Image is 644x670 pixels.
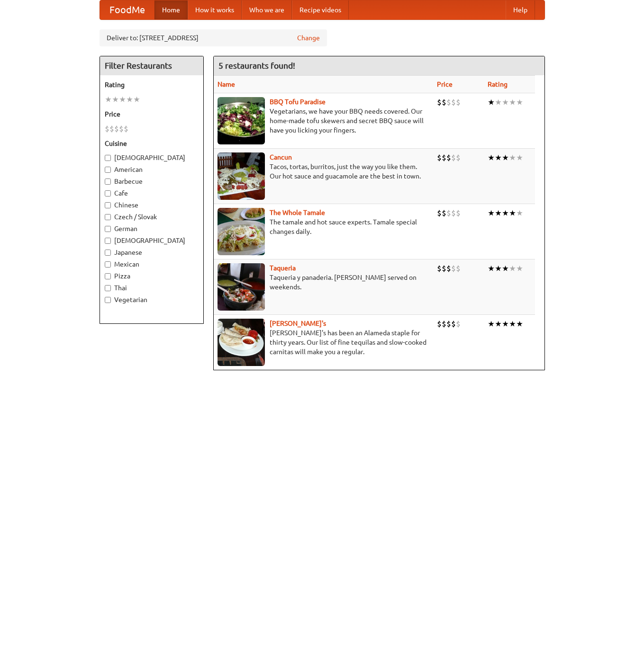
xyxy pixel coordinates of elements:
li: ★ [509,319,516,329]
a: Change [297,33,320,43]
li: $ [446,263,451,274]
h5: Price [105,109,199,119]
h4: Filter Restaurants [100,56,203,75]
img: tofuparadise.jpg [218,97,265,144]
li: ★ [509,263,516,274]
li: ★ [502,263,509,274]
li: $ [437,263,442,274]
li: ★ [112,94,119,105]
li: ★ [502,319,509,329]
li: $ [451,263,456,274]
label: German [105,224,199,233]
li: $ [456,263,461,274]
li: ★ [502,152,509,163]
li: $ [451,97,456,107]
input: [DEMOGRAPHIC_DATA] [105,238,111,244]
label: Czech / Slovak [105,212,199,222]
li: ★ [502,97,509,107]
a: Name [218,80,235,88]
a: Help [506,0,535,19]
label: Japanese [105,248,199,257]
li: $ [437,97,442,107]
li: ★ [119,94,126,105]
li: ★ [105,94,112,105]
label: Chinese [105,200,199,210]
img: wholetamale.jpg [218,208,265,255]
label: [DEMOGRAPHIC_DATA] [105,236,199,245]
li: ★ [488,97,495,107]
a: Home [154,0,188,19]
li: ★ [509,152,516,163]
a: FoodMe [100,0,154,19]
li: ★ [126,94,133,105]
li: ★ [509,97,516,107]
input: Chinese [105,202,111,208]
li: ★ [516,152,523,163]
li: ★ [495,208,502,218]
img: pedros.jpg [218,319,265,366]
input: Cafe [105,190,111,197]
li: $ [456,152,461,163]
li: ★ [502,208,509,218]
li: ★ [133,94,140,105]
li: ★ [516,208,523,218]
a: Cancun [270,153,292,161]
input: [DEMOGRAPHIC_DATA] [105,155,111,161]
li: ★ [516,97,523,107]
p: Tacos, tortas, burritos, just the way you like them. Our hot sauce and guacamole are the best in ... [218,162,429,181]
li: $ [446,208,451,218]
li: $ [451,319,456,329]
label: Barbecue [105,177,199,186]
a: Taqueria [270,264,296,272]
label: Mexican [105,259,199,269]
ng-pluralize: 5 restaurants found! [218,61,295,70]
div: Deliver to: [STREET_ADDRESS] [100,29,327,46]
li: $ [442,152,446,163]
p: [PERSON_NAME]'s has been an Alameda staple for thirty years. Our list of fine tequilas and slow-c... [218,328,429,357]
p: Taqueria y panaderia. [PERSON_NAME] served on weekends. [218,273,429,292]
li: $ [442,208,446,218]
li: ★ [495,319,502,329]
li: $ [446,319,451,329]
li: $ [456,208,461,218]
a: [PERSON_NAME]'s [270,320,326,327]
input: Vegetarian [105,297,111,303]
label: [DEMOGRAPHIC_DATA] [105,153,199,162]
li: $ [442,263,446,274]
li: $ [456,319,461,329]
b: BBQ Tofu Paradise [270,98,326,106]
li: ★ [488,263,495,274]
li: $ [119,124,124,134]
p: The tamale and hot sauce experts. Tamale special changes daily. [218,217,429,236]
input: American [105,167,111,173]
input: Czech / Slovak [105,214,111,220]
li: $ [442,97,446,107]
a: How it works [188,0,242,19]
li: $ [442,319,446,329]
a: The Whole Tamale [270,209,325,216]
li: $ [456,97,461,107]
li: $ [451,152,456,163]
img: taqueria.jpg [218,263,265,311]
li: $ [109,124,114,134]
li: $ [446,152,451,163]
li: $ [114,124,119,134]
li: ★ [516,263,523,274]
label: American [105,165,199,174]
label: Cafe [105,188,199,198]
li: $ [124,124,128,134]
li: ★ [488,152,495,163]
input: Japanese [105,250,111,256]
input: Pizza [105,273,111,279]
a: Rating [488,80,508,88]
p: Vegetarians, we have your BBQ needs covered. Our home-made tofu skewers and secret BBQ sauce will... [218,107,429,135]
h5: Rating [105,80,199,89]
a: Price [437,80,453,88]
li: $ [105,124,109,134]
h5: Cuisine [105,139,199,148]
li: $ [451,208,456,218]
a: Who we are [242,0,292,19]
